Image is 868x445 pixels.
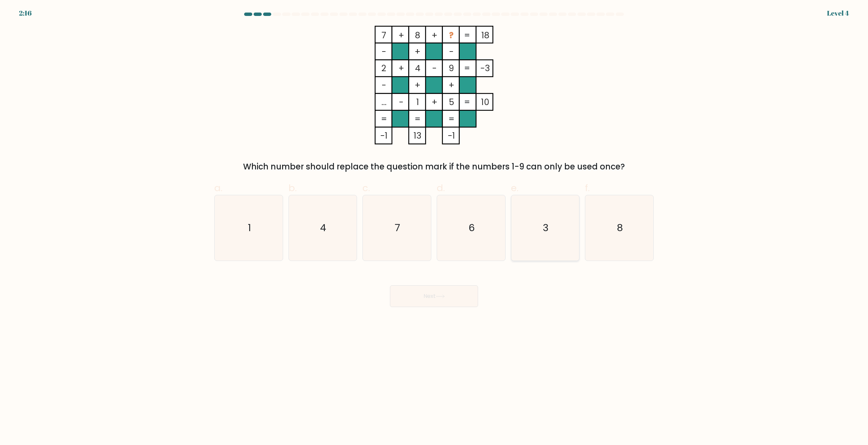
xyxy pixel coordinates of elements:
[398,62,404,74] tspan: +
[416,96,419,108] tspan: 1
[464,96,470,108] tspan: =
[449,29,454,41] tspan: ?
[414,130,421,142] tspan: 13
[19,8,32,18] div: 2:16
[449,62,454,74] tspan: 9
[543,221,549,235] text: 3
[289,181,297,195] span: b.
[432,96,437,108] tspan: +
[214,181,222,195] span: a.
[415,62,420,74] tspan: 4
[218,161,650,173] div: Which number should replace the question mark if the numbers 1-9 can only be used once?
[481,29,489,41] tspan: 18
[437,181,445,195] span: d.
[362,181,370,195] span: c.
[381,29,386,41] tspan: 7
[469,221,475,235] text: 6
[448,113,455,125] tspan: =
[432,29,437,41] tspan: +
[617,221,623,235] text: 8
[380,130,388,142] tspan: -1
[381,96,387,108] tspan: ...
[415,46,420,58] tspan: +
[464,29,470,41] tspan: =
[449,46,454,58] tspan: -
[585,181,590,195] span: f.
[448,130,455,142] tspan: -1
[382,46,386,58] tspan: -
[827,8,849,18] div: Level 4
[395,221,400,235] text: 7
[398,29,404,41] tspan: +
[481,96,489,108] tspan: 10
[399,96,403,108] tspan: -
[414,113,421,125] tspan: =
[464,62,470,74] tspan: =
[432,62,437,74] tspan: -
[382,79,386,91] tspan: -
[381,113,387,125] tspan: =
[449,79,454,91] tspan: +
[415,29,420,41] tspan: 8
[320,221,327,235] text: 4
[415,79,420,91] tspan: +
[381,62,386,74] tspan: 2
[449,96,454,108] tspan: 5
[248,221,251,235] text: 1
[390,285,478,307] button: Next
[511,181,518,195] span: e.
[480,62,490,74] tspan: -3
